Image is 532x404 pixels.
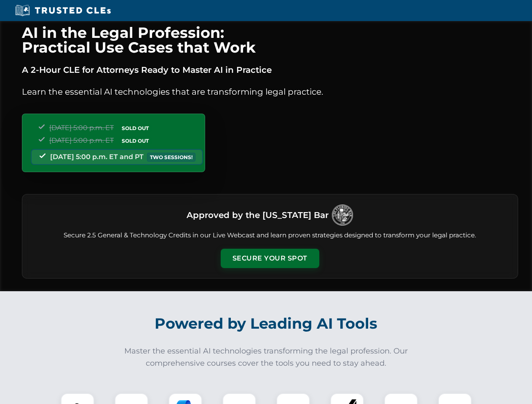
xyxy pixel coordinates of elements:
span: [DATE] 5:00 p.m. ET [49,136,114,144]
p: Learn the essential AI technologies that are transforming legal practice. [22,85,518,98]
p: Secure 2.5 General & Technology Credits in our Live Webcast and learn proven strategies designed ... [32,231,508,240]
p: A 2-Hour CLE for Attorneys Ready to Master AI in Practice [22,63,518,77]
span: [DATE] 5:00 p.m. ET [49,124,114,132]
img: Trusted CLEs [13,4,113,17]
h1: AI in the Legal Profession: Practical Use Cases that Work [22,25,518,55]
h2: Powered by Leading AI Tools [33,309,500,338]
img: Logo [332,205,353,226]
span: SOLD OUT [119,124,152,133]
h3: Approved by the [US_STATE] Bar [187,207,329,223]
span: SOLD OUT [119,136,152,145]
p: Master the essential AI technologies transforming the legal profession. Our comprehensive courses... [119,345,414,369]
button: Secure Your Spot [221,249,319,268]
